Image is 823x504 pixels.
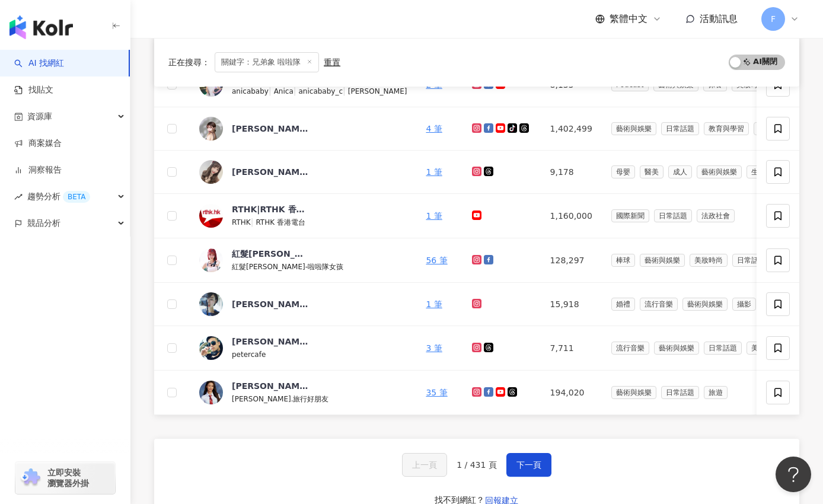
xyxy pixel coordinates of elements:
div: [PERSON_NAME] [232,298,309,310]
img: logo [9,15,73,39]
button: 上一頁 [402,453,447,477]
span: RTHK 香港電台 [256,218,305,227]
img: KOL Avatar [199,292,223,316]
div: [PERSON_NAME] [PERSON_NAME] [232,123,309,135]
td: 9,178 [541,151,602,194]
a: KOL AvatarRTHK|RTHK 香港電台RTHK|RTHK 香港電台 [199,203,407,228]
span: 趨勢分析 [27,183,90,210]
span: 藝術與娛樂 [654,342,699,355]
span: 藝術與娛樂 [682,298,728,311]
a: KOL Avatar[PERSON_NAME] [PERSON_NAME] [199,117,407,141]
td: 15,918 [541,283,602,326]
img: KOL Avatar [199,336,223,360]
span: 正在搜尋 ： [168,58,210,67]
span: 國際新聞 [611,209,649,222]
div: [PERSON_NAME]➰[PERSON_NAME]?? [232,166,309,178]
span: F [771,12,776,25]
img: KOL Avatar [199,248,223,272]
span: 競品分析 [27,210,60,237]
a: KOL Avatar[PERSON_NAME]➰[PERSON_NAME]?? [199,160,407,184]
span: 流行音樂 [640,298,678,311]
span: | [294,86,299,95]
div: 重置 [324,58,340,67]
a: 找貼文 [14,84,53,96]
span: 關鍵字：兄弟象 啦啦隊 [215,52,319,72]
span: | [251,217,256,227]
span: 母嬰 [611,165,635,178]
a: 4 筆 [426,124,442,133]
a: 1 筆 [426,299,442,309]
img: chrome extension [19,468,42,487]
span: 1 / 431 頁 [457,460,497,470]
a: KOL Avatar[PERSON_NAME]petercafe [199,336,407,361]
span: 婚禮 [611,298,635,311]
button: 下一頁 [506,453,551,477]
span: 成人 [668,165,692,178]
span: anicababy_c [298,87,343,95]
a: KOL Avatar[PERSON_NAME][PERSON_NAME].旅行好朋友 [199,380,407,405]
td: 128,297 [541,238,602,283]
span: rise [14,193,23,201]
span: 美食 [754,122,777,135]
span: | [269,86,274,95]
a: 56 筆 [426,256,447,265]
a: 1 筆 [426,211,442,221]
img: KOL Avatar [199,160,223,184]
span: 紅髮[PERSON_NAME]-啦啦隊女孩 [232,263,343,271]
div: [PERSON_NAME] [232,380,309,392]
td: 7,711 [541,326,602,371]
div: [PERSON_NAME] [232,336,309,347]
span: 藝術與娛樂 [611,122,656,135]
span: [PERSON_NAME] [348,87,407,95]
span: 法政社會 [697,209,735,222]
span: 日常話題 [661,386,699,399]
span: 日常話題 [732,254,770,267]
span: 生活風格 [747,165,784,178]
span: 旅遊 [704,386,728,399]
span: RTHK [232,218,251,227]
span: [PERSON_NAME].旅行好朋友 [232,395,329,403]
div: BETA [63,191,90,203]
img: KOL Avatar [199,204,223,228]
span: 棒球 [611,254,635,267]
span: petercafe [232,350,266,359]
span: 醫美 [640,165,663,178]
a: chrome extension立即安裝 瀏覽器外掛 [15,462,115,494]
span: 藝術與娛樂 [640,254,685,267]
td: 1,402,499 [541,107,602,151]
span: | [343,86,348,95]
span: 教育與學習 [704,122,749,135]
div: 紅髮[PERSON_NAME]💕SZU TING⭐️ アンナ🌟 [232,248,309,260]
img: KOL Avatar [199,381,223,404]
span: 攝影 [732,298,756,311]
span: 立即安裝 瀏覽器外掛 [47,467,89,489]
span: 美食 [747,342,770,355]
span: 下一頁 [516,460,541,470]
td: 1,160,000 [541,194,602,238]
span: 活動訊息 [700,13,738,24]
a: 商案媒合 [14,138,62,149]
span: 流行音樂 [611,342,649,355]
span: Anica [274,87,294,95]
a: KOL Avatar[PERSON_NAME] [199,292,407,316]
a: 洞察報告 [14,164,62,176]
span: 資源庫 [27,103,52,130]
a: 3 筆 [426,343,442,353]
span: anicababy [232,87,269,95]
a: searchAI 找網紅 [14,58,64,69]
img: KOL Avatar [199,117,223,141]
span: 繁體中文 [610,12,647,25]
iframe: Help Scout Beacon - Open [776,457,811,492]
span: 日常話題 [661,122,699,135]
span: 藝術與娛樂 [697,165,742,178]
a: KOL Avatar紅髮[PERSON_NAME]💕SZU TING⭐️ アンナ🌟紅髮[PERSON_NAME]-啦啦隊女孩 [199,248,407,273]
td: 194,020 [541,371,602,415]
span: 日常話題 [704,342,742,355]
span: 日常話題 [654,209,692,222]
span: 藝術與娛樂 [611,386,656,399]
span: 美妝時尚 [690,254,728,267]
div: RTHK|RTHK 香港電台 [232,203,309,215]
a: 2 筆 [426,80,442,90]
a: 1 筆 [426,167,442,177]
a: 35 筆 [426,388,447,397]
